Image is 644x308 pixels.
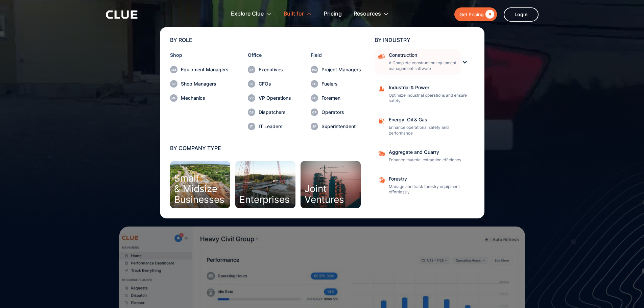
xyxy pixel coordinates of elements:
[484,10,494,19] div: 
[284,3,312,25] div: Built for
[248,94,291,102] a: VP Operations
[181,81,229,86] div: Shop Managers
[259,110,291,115] div: Dispatchers
[321,110,361,115] div: Operators
[459,10,484,19] div: Get Pricing
[170,161,230,208] a: Small& MidsizeBusinesses
[239,194,290,205] div: Enterprises
[375,173,474,199] a: ForestryManage and track forestry equipment effortlessly
[375,49,474,75] div: ConstructionConstructionA Complete construction equipment management software
[454,7,497,21] a: Get Pricing
[378,53,385,60] img: Construction
[389,60,456,72] p: A Complete construction equipment management software
[235,161,295,208] a: Enterprises
[321,96,361,100] div: Foremen
[378,150,385,157] img: Aggregate and Quarry
[311,66,361,73] a: Project Managers
[389,157,470,163] p: Enhance material extraction efficiency
[106,25,539,218] nav: Built for
[354,3,389,25] div: Resources
[321,81,361,86] div: Fuelers
[248,66,291,73] a: Executives
[375,82,474,108] a: Industrial & PowerOptimize industrial operations and ensure safety
[231,3,264,25] div: Explore Clue
[522,213,644,308] iframe: Chat Widget
[324,3,342,25] a: Pricing
[389,93,470,104] p: Optimize industrial operations and ensure safety
[311,123,361,130] a: Superintendent
[311,109,361,116] a: Operators
[378,117,385,125] img: fleet fuel icon
[375,37,474,43] div: BY INDUSTRY
[389,184,470,195] p: Manage and track forestry equipment effortlessly
[231,3,272,25] div: Explore Clue
[375,146,474,166] a: Aggregate and QuarryEnhance material extraction efficiency
[354,3,381,25] div: Resources
[389,150,470,155] div: Aggregate and Quarry
[389,176,470,181] div: Forestry
[321,67,361,72] div: Project Managers
[170,94,229,102] a: Mechanics
[170,66,229,73] a: Equipment Managers
[170,145,361,151] div: BY COMPANY TYPE
[174,173,224,205] div: Small & Midsize Businesses
[311,53,361,57] div: Field
[248,80,291,88] a: CFOs
[181,67,229,72] div: Equipment Managers
[259,67,291,72] div: Executives
[305,184,344,205] div: Joint Ventures
[301,161,361,208] a: JointVentures
[389,125,470,136] p: Enhance operational safety and performance
[375,49,461,75] a: ConstructionA Complete construction equipment management software
[181,96,229,100] div: Mechanics
[311,80,361,88] a: Fuelers
[389,53,456,57] div: Construction
[259,124,291,129] div: IT Leaders
[378,176,385,184] img: Aggregate and Quarry
[375,114,474,140] a: Energy, Oil & GasEnhance operational safety and performance
[389,85,470,90] div: Industrial & Power
[389,117,470,122] div: Energy, Oil & Gas
[284,3,304,25] div: Built for
[170,80,229,88] a: Shop Managers
[259,96,291,100] div: VP Operations
[321,124,361,129] div: Superintendent
[248,53,291,57] div: Office
[248,109,291,116] a: Dispatchers
[248,123,291,130] a: IT Leaders
[504,7,539,22] a: Login
[311,94,361,102] a: Foremen
[170,53,229,57] div: Shop
[378,85,385,93] img: Construction cone icon
[170,37,361,43] div: BY ROLE
[259,81,291,86] div: CFOs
